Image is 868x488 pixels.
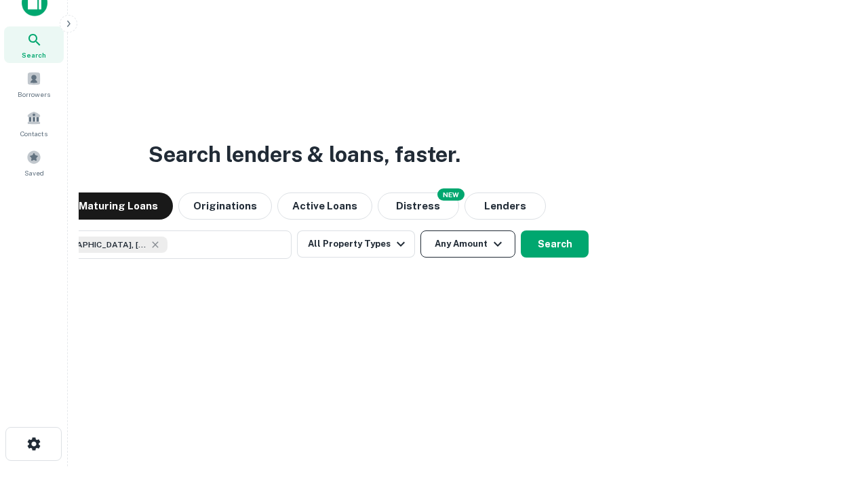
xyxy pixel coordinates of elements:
button: Search [521,230,589,258]
button: Maturing Loans [64,192,173,220]
button: Any Amount [420,230,515,258]
iframe: Chat Widget [800,380,868,445]
button: Lenders [465,192,546,220]
a: Search [4,26,64,63]
span: Saved [24,167,44,178]
a: Contacts [4,105,64,142]
span: Borrowers [18,89,50,100]
h3: Search lenders & loans, faster. [149,138,460,171]
button: All Property Types [297,230,415,258]
button: Active Loans [277,192,372,220]
button: Originations [178,192,272,220]
button: Search distressed loans with lien and other non-mortgage details. [378,192,459,220]
span: Search [22,49,46,60]
div: NEW [437,188,465,201]
span: [GEOGRAPHIC_DATA], [GEOGRAPHIC_DATA], [GEOGRAPHIC_DATA] [45,239,147,251]
a: Borrowers [4,66,64,102]
a: Saved [4,144,64,181]
button: [GEOGRAPHIC_DATA], [GEOGRAPHIC_DATA], [GEOGRAPHIC_DATA] [20,230,292,259]
span: Contacts [20,128,47,139]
